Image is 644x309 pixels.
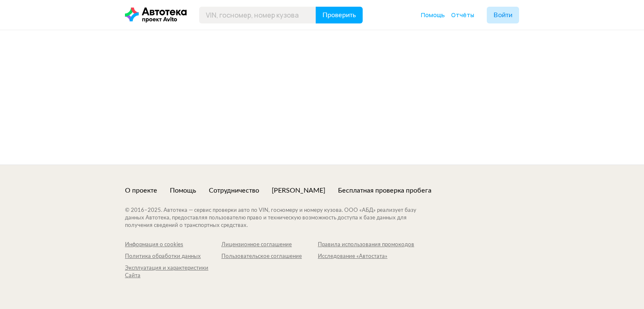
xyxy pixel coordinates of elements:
span: Отчёты [451,11,474,19]
a: Сотрудничество [209,186,259,195]
a: Правила использования промокодов [318,241,414,249]
a: Исследование «Автостата» [318,253,414,260]
a: Помощь [421,11,445,19]
a: Эксплуатация и характеристики Сайта [125,265,221,280]
a: Политика обработки данных [125,253,221,260]
span: Войти [493,12,512,18]
span: Проверить [322,12,356,18]
input: VIN, госномер, номер кузова [199,7,316,23]
button: Войти [487,7,519,23]
a: Отчёты [451,11,474,19]
a: Пользовательское соглашение [221,253,318,260]
button: Проверить [316,7,363,23]
a: Информация о cookies [125,241,221,249]
div: © 2016– 2025 . Автотека — сервис проверки авто по VIN, госномеру и номеру кузова. ООО «АБД» реали... [125,207,433,229]
a: Лицензионное соглашение [221,241,318,249]
a: [PERSON_NAME] [272,186,325,195]
span: Помощь [421,11,445,19]
a: Бесплатная проверка пробега [338,186,431,195]
a: О проекте [125,186,157,195]
a: Помощь [170,186,196,195]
